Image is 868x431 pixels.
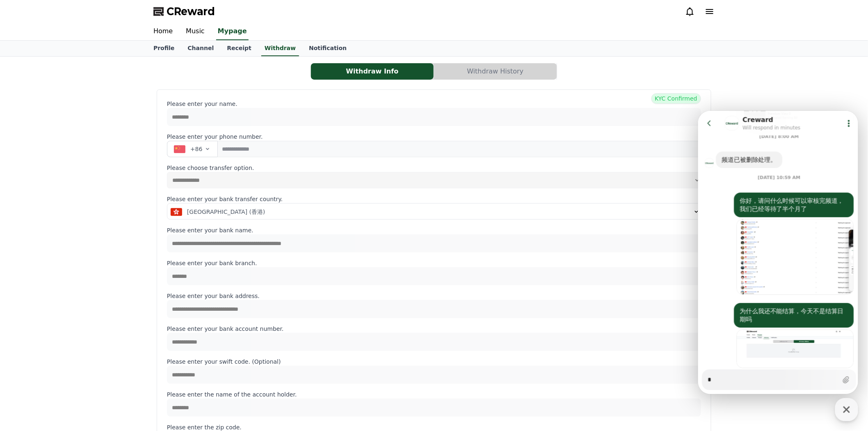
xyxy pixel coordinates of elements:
[167,226,701,234] p: Please enter your bank name.
[167,100,701,108] p: Please enter your name.
[216,23,249,40] a: Mypage
[311,63,434,80] button: Withdraw Info
[147,23,179,40] a: Home
[167,292,701,300] p: Please enter your bank address.
[153,5,215,18] a: CReward
[167,358,701,366] p: Please enter your swift code. (Optional)
[167,390,701,399] p: Please enter the name of the account holder.
[181,41,220,56] a: Channel
[179,23,211,40] a: Music
[220,41,258,56] a: Receipt
[698,111,858,394] iframe: Channel chat
[651,93,701,104] span: KYC Confirmed
[167,259,701,267] p: Please enter your bank branch.
[434,63,557,80] button: Withdraw History
[261,41,299,56] a: Withdraw
[434,63,557,80] a: Withdraw History
[167,133,701,141] p: Please enter your phone number.
[167,195,701,203] p: Please enter your bank transfer country.
[187,208,265,216] span: [GEOGRAPHIC_DATA] (香港)
[190,145,203,153] span: +86
[167,164,701,172] p: Please choose transfer option.
[167,5,215,18] span: CReward
[167,325,701,333] p: Please enter your bank account number.
[147,41,181,56] a: Profile
[302,41,353,56] a: Notification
